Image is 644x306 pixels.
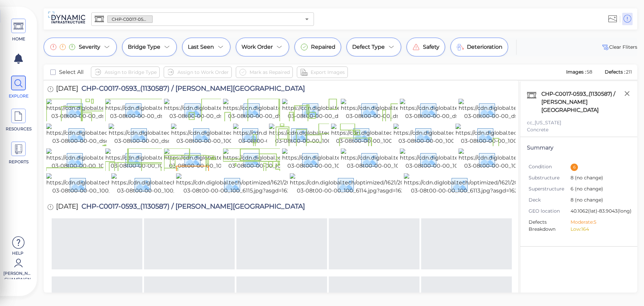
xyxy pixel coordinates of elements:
span: Images : [566,69,587,75]
span: Substructure [529,174,571,181]
button: Assign to Bridge Type [91,67,160,78]
img: https://cdn.diglobal.tech/width210/1621/2024-03-08t00-00-00_100_6129.jpg?asgd=1621 [393,124,514,145]
div: 6 [571,164,578,171]
img: https://cdn.diglobal.tech/optimized/1621/2024-03-08t00-00-00_100_6115.jpg?asgd=1621 [176,173,299,195]
img: https://cdn.diglobal.tech/width210/1621/2024-03-08t00-00-00_100_6132.jpg?asgd=1621 [233,124,354,145]
span: CHP-C0017-0593_(1130587) / [PERSON_NAME][GEOGRAPHIC_DATA] [108,16,152,23]
span: Defects : [604,69,626,75]
span: Last Seen [188,43,214,51]
a: REPORTS [3,141,34,165]
span: Repaired [311,43,335,51]
span: Work Order [241,43,273,51]
span: 40.1062 (lat) -83.9043 (long) [571,208,632,215]
span: HOME [4,36,33,42]
button: Assign to Work Order [164,67,232,78]
span: Defect Type [352,43,385,51]
span: [DATE] [56,203,78,212]
img: https://cdn.diglobal.tech/width210/1621/2024-03-08t00-00-00_100_6127.jpg?asgd=1621 [455,124,576,145]
img: https://cdn.diglobal.tech/width210/1621/2024-03-08t00-00-00_dscf8919.jpg?asgd=1621 [400,99,520,120]
img: https://cdn.diglobal.tech/width210/1621/2024-03-08t00-00-00_100_6133.jpg?asgd=1621 [171,124,291,145]
img: https://cdn.diglobal.tech/width210/1621/2024-03-08t00-00-00_100_6125.jpg?asgd=1621 [105,148,226,170]
span: 8 [571,196,626,204]
span: EXPLORE [4,93,33,99]
img: https://cdn.diglobal.tech/width210/1621/2024-03-08t00-00-00_100_6122.jpg?asgd=1621 [282,148,402,170]
img: https://cdn.diglobal.tech/width210/1621/2024-03-08t00-00-00_dscf8926.jpg?asgd=1621 [46,99,167,120]
button: Clear Fliters [601,43,637,51]
span: [DATE] [56,85,78,94]
img: https://cdn.diglobal.tech/width210/1621/2024-03-08t00-00-00_100_6121.jpg?asgd=1621 [341,148,461,170]
span: RESOURCES [4,126,33,132]
li: Moderate: 5 [571,219,626,226]
img: https://cdn.diglobal.tech/width210/1621/2024-03-08t00-00-00_dscf8917.jpg?asgd=1621 [46,124,167,145]
span: Deterioration [467,43,502,51]
span: (no change) [574,186,603,192]
img: https://cdn.diglobal.tech/width210/1621/2024-03-08t00-00-00_dscf8921.jpg?asgd=1621 [282,99,402,120]
span: Assign to Bridge Type [105,68,157,76]
button: Open [302,14,312,24]
img: https://cdn.diglobal.tech/width210/1621/2024-03-08t00-00-00_100_6117.jpg?asgd=1621 [46,173,167,195]
div: cc_[US_STATE] [527,119,631,126]
span: GEO location [529,208,571,215]
span: Export Images [311,68,345,76]
img: https://cdn.diglobal.tech/optimized/1621/2024-03-08t00-00-00_100_6114.jpg?asgd=1621 [290,173,413,195]
div: Summary [527,144,631,152]
span: [PERSON_NAME] Champaign [GEOGRAPHIC_DATA] [3,270,32,279]
img: https://cdn.diglobal.tech/width210/1621/2024-03-08t00-00-00_100_6130.jpg?asgd=1621 [331,124,451,145]
span: Superstructure [529,185,571,192]
span: REPORTS [4,159,33,165]
span: Assign to Work Order [177,68,229,76]
img: https://cdn.diglobal.tech/width210/1621/2024-03-08t00-00-00_dscf8920.jpg?asgd=1621 [341,99,461,120]
span: Mark as Repaired [250,68,290,76]
span: (no change) [574,175,603,181]
span: Safety [423,43,439,51]
img: https://cdn.diglobal.tech/optimized/1621/2024-03-08t00-00-00_100_6113.jpg?asgd=1621 [404,173,527,195]
a: EXPLORE [3,76,34,99]
span: CHP-C0017-0593_(1130587) / [PERSON_NAME][GEOGRAPHIC_DATA] [78,85,305,94]
button: Mark as Repaired [236,67,293,78]
img: https://cdn.diglobal.tech/width210/1621/2024-03-08t00-00-00_dscf8918.jpg?asgd=1621 [459,99,579,120]
span: Severity [79,43,100,51]
img: https://cdn.diglobal.tech/width210/1621/2024-03-08t00-00-00_dscf8924.jpg?asgd=1621 [105,99,226,120]
span: Defects Breakdown [529,219,571,233]
img: https://cdn.diglobal.tech/width210/1621/2024-03-08t00-00-00_100_6123.jpg?asgd=1621 [223,148,343,170]
img: https://cdn.diglobal.tech/width210/1621/2024-03-08t00-00-00_100_6126.jpg?asgd=1621 [46,148,167,170]
span: Deck [529,196,571,204]
span: 211 [626,69,632,75]
a: HOME [3,18,34,42]
span: CHP-C0017-0593_(1130587) / [PERSON_NAME][GEOGRAPHIC_DATA] [78,203,305,212]
img: https://cdn.diglobal.tech/width210/1621/2024-03-08t00-00-00_100_6118.jpg?asgd=1621 [459,148,579,170]
li: Low: 164 [571,226,626,233]
span: 6 [571,185,626,193]
img: https://cdn.diglobal.tech/width210/1621/2024-03-08t00-00-00_100_6119.jpg?asgd=1621 [400,148,520,170]
img: https://cdn.diglobal.tech/width210/1621/2024-03-08t00-00-00_100_6131.jpg?asgd=1621 [269,124,389,145]
iframe: Chat [615,276,639,301]
span: (no change) [574,197,603,203]
a: RESOURCES [3,108,34,132]
img: https://cdn.diglobal.tech/width210/1621/2024-03-08t00-00-00_dscf8923.jpg?asgd=1621 [164,99,284,120]
span: Condition [529,163,571,170]
img: https://cdn.diglobal.tech/width210/1621/2024-03-08t00-00-00_100_6124.jpg?asgd=1621 [164,148,284,170]
span: 58 [587,69,592,75]
img: https://cdn.diglobal.tech/width210/1621/2024-03-08t00-00-00_100_6116.jpg?asgd=1621 [111,173,232,195]
span: Bridge Type [128,43,160,51]
span: Help [3,250,32,256]
button: Export Images [297,67,348,78]
div: CHP-C0017-0593_(1130587) / [PERSON_NAME][GEOGRAPHIC_DATA] [540,88,631,116]
img: https://cdn.diglobal.tech/width210/1621/2024-03-08t00-00-00_dscf8922.jpg?asgd=1621 [223,99,343,120]
div: Concrete [527,126,631,133]
img: https://cdn.diglobal.tech/width210/1621/2024-03-08t00-00-00_dscf8916.jpg?asgd=1621 [109,124,229,145]
span: Select All [59,68,84,76]
span: 8 [571,174,626,182]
